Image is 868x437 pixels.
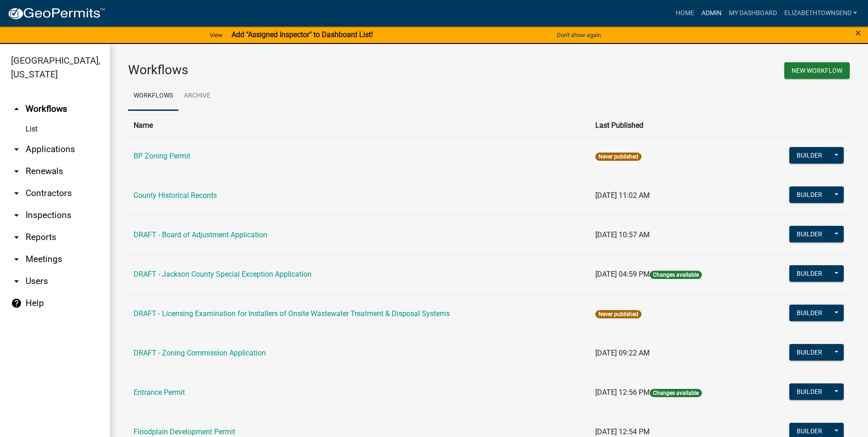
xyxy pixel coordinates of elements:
span: [DATE] 12:56 PM [595,388,650,397]
i: arrow_drop_down [11,210,22,221]
button: Builder [789,344,830,361]
a: County Historical Records [134,191,217,200]
span: Changes available [650,271,702,279]
button: Builder [789,305,830,321]
i: arrow_drop_down [11,276,22,287]
span: Never published [595,153,642,161]
a: DRAFT - Zoning Commission Application [134,349,266,357]
a: DRAFT - Jackson County Special Exception Application [134,270,312,279]
button: Builder [789,226,830,242]
button: Close [855,27,861,38]
span: [DATE] 11:02 AM [595,191,650,200]
a: Floodplain Development Permit [134,427,235,436]
span: [DATE] 12:54 PM [595,427,650,436]
i: arrow_drop_down [11,144,22,155]
i: arrow_drop_down [11,166,22,177]
th: Last Published [590,114,756,137]
a: Home [672,5,698,22]
a: DRAFT - Board of Adjustment Application [134,230,267,239]
a: Entrance Permit [134,388,185,397]
span: Never published [595,310,642,318]
a: ElizabethTownsend [781,5,861,22]
button: Builder [789,265,830,282]
i: arrow_drop_down [11,232,22,243]
a: View [206,27,226,43]
i: arrow_drop_down [11,254,22,265]
span: [DATE] 04:59 PM [595,270,650,279]
a: Archive [178,82,216,111]
span: [DATE] 10:57 AM [595,230,650,239]
i: help [11,298,22,309]
a: Admin [698,5,725,22]
a: BP Zoning Permit [134,152,190,160]
span: [DATE] 09:22 AM [595,349,650,357]
a: My Dashboard [725,5,781,22]
button: Don't show again [553,27,604,43]
h3: Workflows [128,62,482,78]
button: Builder [789,186,830,203]
button: Builder [789,383,830,400]
i: arrow_drop_up [11,104,22,115]
button: New Workflow [784,62,850,79]
strong: Add "Assigned Inspector" to Dashboard List! [232,30,373,39]
a: Workflows [128,82,178,111]
th: Name [128,114,590,137]
a: DRAFT - Licensing Examination for Installers of Onsite Wastewater Treatment & Disposal Systems [134,309,450,318]
button: Builder [789,147,830,164]
i: arrow_drop_down [11,188,22,199]
span: × [855,27,861,39]
span: Changes available [650,389,702,397]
